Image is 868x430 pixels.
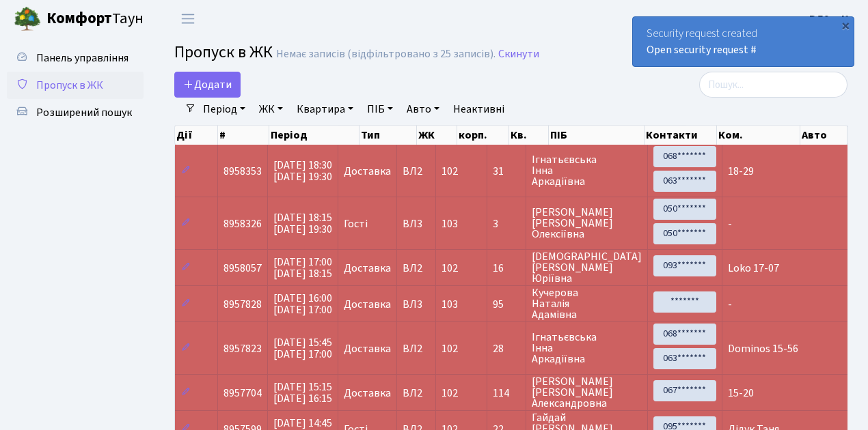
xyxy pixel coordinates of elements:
span: ВЛ2 [403,343,430,354]
a: ЖК [254,98,288,121]
span: 31 [493,166,520,177]
span: - [728,216,732,231]
input: Пошук... [699,72,847,98]
span: 18-29 [728,164,754,179]
span: [DATE] 15:15 [DATE] 16:15 [273,379,332,406]
th: # [218,126,269,145]
span: Ігнатьєвська Інна Аркадіївна [532,332,642,364]
span: - [728,297,732,312]
th: Ком. [717,126,800,145]
a: Розширений пошук [7,99,144,126]
th: ПІБ [549,126,645,145]
span: 102 [442,341,458,356]
span: Панель управління [36,51,128,66]
span: Dominos 15-56 [728,341,798,356]
a: ВЛ2 -. К. [809,11,852,27]
span: 102 [442,386,458,401]
span: [DATE] 17:00 [DATE] 18:15 [273,255,332,281]
th: Дії [175,126,218,145]
span: 8958057 [223,261,262,276]
span: 28 [493,343,520,354]
a: Період [198,98,251,121]
span: Пропуск в ЖК [174,40,273,64]
span: Доставка [344,299,391,310]
span: Доставка [344,166,391,177]
span: [DATE] 18:15 [DATE] 19:30 [273,210,332,237]
span: 114 [493,388,520,399]
a: Панель управління [7,44,144,72]
a: Скинути [498,48,539,61]
a: Неактивні [448,98,510,121]
a: Квартира [291,98,359,121]
b: Комфорт [46,8,112,29]
span: 16 [493,263,520,274]
a: Додати [174,72,241,98]
a: Авто [401,98,445,121]
span: 8957823 [223,341,262,356]
span: Гості [344,218,368,229]
span: Пропуск в ЖК [36,78,103,93]
span: 8957828 [223,297,262,312]
span: 3 [493,218,520,229]
span: [PERSON_NAME] [PERSON_NAME] Александровна [532,376,642,409]
a: ПІБ [362,98,398,121]
span: Кучерова Наталія Адамівна [532,287,642,320]
th: корп. [457,126,509,145]
span: [PERSON_NAME] [PERSON_NAME] Олексіївна [532,207,642,240]
span: 95 [493,299,520,310]
span: 8958326 [223,216,262,231]
span: Ігнатьєвська Інна Аркадіївна [532,154,642,187]
span: [DATE] 15:45 [DATE] 17:00 [273,335,332,362]
th: Період [269,126,360,145]
span: ВЛ3 [403,299,430,310]
th: Авто [800,126,847,145]
div: Security request created [633,17,854,66]
span: 15-20 [728,386,754,401]
span: 103 [442,216,458,231]
span: 8958353 [223,164,262,179]
span: Додати [183,77,232,92]
span: ВЛ2 [403,166,430,177]
b: ВЛ2 -. К. [809,12,852,27]
span: 8957704 [223,386,262,401]
th: Тип [360,126,418,145]
span: Loko 17-07 [728,261,779,276]
span: Доставка [344,263,391,274]
span: 103 [442,297,458,312]
div: Немає записів (відфільтровано з 25 записів). [276,48,496,61]
span: Доставка [344,343,391,354]
img: logo.png [14,5,41,33]
span: Розширений пошук [36,105,132,120]
th: Контакти [645,126,717,145]
button: Переключити навігацію [171,8,205,30]
div: × [839,18,852,32]
span: ВЛ2 [403,388,430,399]
span: [DATE] 16:00 [DATE] 17:00 [273,291,332,317]
th: ЖК [417,126,457,145]
span: ВЛ2 [403,263,430,274]
span: 102 [442,261,458,276]
span: Доставка [344,388,391,399]
span: 102 [442,164,458,179]
a: Open security request # [647,42,757,57]
th: Кв. [509,126,549,145]
span: ВЛ3 [403,218,430,229]
span: [DEMOGRAPHIC_DATA] [PERSON_NAME] Юріївна [532,251,642,284]
a: Пропуск в ЖК [7,72,144,99]
span: Таун [46,8,144,31]
span: [DATE] 18:30 [DATE] 19:30 [273,158,332,184]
